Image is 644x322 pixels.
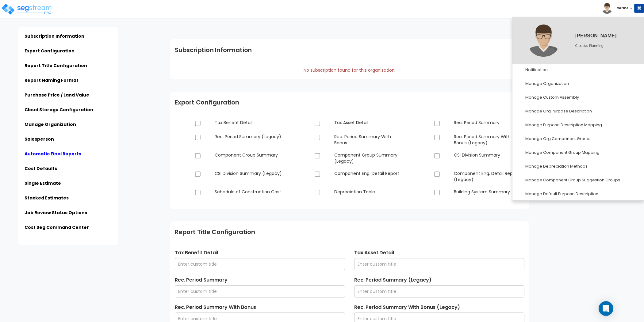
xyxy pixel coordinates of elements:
dd: Component Eng. Detail Report [330,170,409,176]
dd: Schedule of Construction Cost [210,189,290,195]
dd: Component Group Summary (Legacy) [330,152,409,164]
a: Manage Component Group Mapping [512,147,644,158]
a: Purchase Price / Land Value [25,92,89,98]
dd: Depreciation Table [330,189,409,195]
a: Salesperson [25,136,54,142]
dd: Rec. Period Summary [449,119,529,126]
a: Manage Component Group Suggestion Groups [512,175,644,186]
img: avatar.png [527,25,560,57]
label: Rec. Period Summary With Bonus [175,304,345,311]
a: Manage Depreciation Methods [512,161,644,172]
a: Cost Seg Command Center [25,224,89,230]
a: Manage Organization [512,78,644,89]
dd: CSI Division Summary [449,152,529,158]
h1: Export Configuration [175,98,524,107]
a: Automatic Final Reports [25,151,81,157]
div: [PERSON_NAME] [575,36,629,36]
a: Cost Defaults [25,165,57,172]
a: Report Title Configuration [25,63,87,69]
a: Report Naming Format [25,77,79,83]
a: Subscription Information [25,33,84,39]
a: Manage Org Purpose Description [512,106,644,117]
img: avatar.png [602,3,612,14]
label: Rec. Period Summary (Legacy) [354,276,524,284]
input: Enter custom title [354,285,524,297]
label: Rec. Period Summary With Bonus (Legacy) [354,304,524,311]
dd: CSI Division Summary (Legacy) [210,170,290,176]
dd: Building System Summary [449,189,529,195]
a: Cloud Storage Configuration [25,107,93,113]
span: No subscription found for this organization. [304,67,396,73]
label: Tax Benefit Detail [175,249,345,256]
a: Manage Default Purpose Description [512,188,644,200]
div: Open Intercom Messenger [599,301,613,316]
input: Enter custom title [175,258,345,270]
input: Enter custom title [354,258,524,270]
dd: Tax Asset Detail [330,119,409,126]
dd: Rec. Period Summary With Bonus (Legacy) [449,134,529,146]
a: Notification [512,64,644,76]
dd: Rec. Period Summary With Bonus [330,134,409,146]
a: Job Review Status Options [25,210,87,216]
a: Manage Org Component Groups [512,133,644,145]
a: Single Estimate [25,180,61,186]
a: Stacked Estimates [25,195,69,201]
img: logo_pro_r.png [1,3,53,15]
dd: Component Group Summary [210,152,290,158]
dd: Rec. Period Summary (Legacy) [210,134,290,140]
a: Export Configuration [25,48,75,54]
div: Creative Planning [575,46,629,46]
a: Manage Custom Assembly [512,92,644,103]
input: Enter custom title [175,285,345,297]
label: Tax Asset Detail [354,249,524,256]
dd: Tax Benefit Detail [210,119,290,126]
h1: Subscription Information [175,45,524,55]
a: Manage Organization [25,121,76,127]
b: Carmel [616,6,629,10]
dd: Component Eng. Detail Report (Legacy) [449,170,529,183]
a: Manage Purpose Description Mapping [512,119,644,131]
h1: Report Title Configuration [175,227,524,237]
label: Rec. Period Summary [175,276,345,284]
